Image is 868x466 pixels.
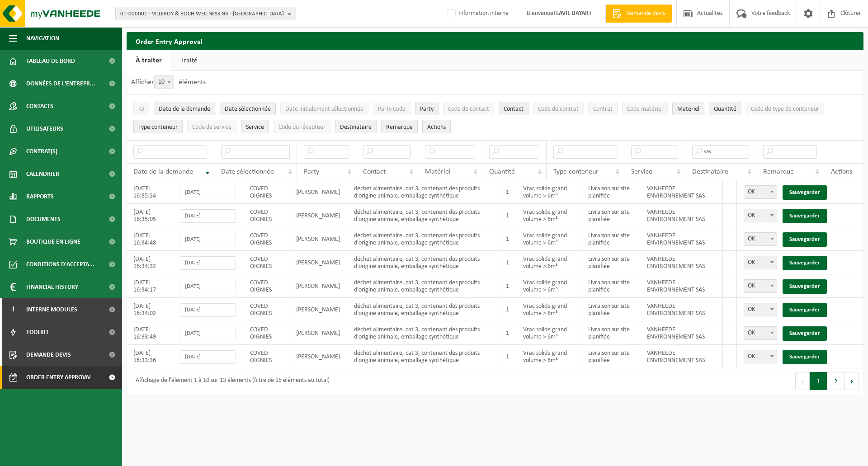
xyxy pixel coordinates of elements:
[138,106,144,113] span: ID
[289,180,347,204] td: [PERSON_NAME]
[744,256,777,269] span: OK
[448,106,489,113] span: Code de contact
[783,326,827,341] a: Sauvegarder
[581,204,640,227] td: Livraison sur site planifiée
[138,124,178,131] span: Type conteneur
[744,303,777,316] span: OK
[26,140,57,163] span: Contrat(s)
[744,327,777,339] span: OK
[744,350,777,363] span: OK
[340,124,372,131] span: Destinataire
[26,163,59,185] span: Calendrier
[744,232,777,246] span: OK
[499,298,516,321] td: 1
[347,204,499,227] td: déchet alimentaire, cat 3, contenant des produits d'origine animale, emballage synthétique
[581,251,640,274] td: Livraison sur site planifiée
[9,298,17,321] span: I
[289,204,347,227] td: [PERSON_NAME]
[499,251,516,274] td: 1
[783,303,827,317] a: Sauvegarder
[744,350,777,363] span: OK
[581,180,640,204] td: Livraison sur site planifiée
[274,120,330,133] button: Code du récepteurCode du récepteur: Activate to sort
[127,298,173,321] td: [DATE] 16:34:02
[516,321,581,345] td: Vrac solide grand volume > 6m³
[624,9,667,18] span: Demande devis
[280,102,368,115] button: Date initialement sélectionnéeDate initialement sélectionnée: Activate to sort
[243,321,289,345] td: COVED OIGNIES
[605,5,672,23] a: Demande devis
[744,186,777,198] span: OK
[363,168,386,175] span: Contact
[127,32,863,50] h2: Order Entry Approval
[131,373,330,389] div: Affichage de l'élément 1 à 10 sur 13 éléments (filtré de 15 éléments au total)
[127,204,173,227] td: [DATE] 16:35:05
[443,102,494,115] button: Code de contactCode de contact: Activate to sort
[744,209,777,222] span: OK
[26,276,78,298] span: Financial History
[154,102,215,115] button: Date de la demandeDate de la demande: Activate to remove sorting
[831,168,852,175] span: Actions
[26,344,71,366] span: Demande devis
[588,102,618,115] button: ContratContrat: Activate to sort
[131,79,206,86] label: Afficher éléments
[499,321,516,345] td: 1
[553,10,592,17] strong: FLAVIE BAYART
[127,251,173,274] td: [DATE] 16:34:32
[640,345,723,368] td: VANHEEDE ENVIRONNEMENT SAS
[499,102,528,115] button: ContactContact: Activate to sort
[347,180,499,204] td: déchet alimentaire, cat 3, contenant des produits d'origine animale, emballage synthétique
[155,76,174,89] span: 10
[709,102,741,115] button: QuantitéQuantité: Activate to sort
[581,345,640,368] td: Livraison sur site planifiée
[347,321,499,345] td: déchet alimentaire, cat 3, contenant des produits d'origine animale, emballage synthétique
[381,120,418,133] button: RemarqueRemarque: Activate to sort
[304,168,319,175] span: Party
[627,106,663,113] span: Code matériel
[783,209,827,223] a: Sauvegarder
[420,106,434,113] span: Party
[640,180,723,204] td: VANHEEDE ENVIRONNEMENT SAS
[533,102,584,115] button: Code de contratCode de contrat: Activate to sort
[220,102,276,115] button: Date sélectionnéeDate sélectionnée: Activate to sort
[26,253,94,276] span: Conditions d'accepta...
[289,321,347,345] td: [PERSON_NAME]
[171,50,207,71] a: Traité
[516,345,581,368] td: Vrac solide grand volume > 6m³
[127,227,173,251] td: [DATE] 16:34:48
[499,227,516,251] td: 1
[425,168,451,175] span: Matériel
[538,106,579,113] span: Code de contrat
[640,298,723,321] td: VANHEEDE ENVIRONNEMENT SAS
[810,372,827,390] button: 1
[581,227,640,251] td: Livraison sur site planifiée
[516,298,581,321] td: Vrac solide grand volume > 6m³
[677,106,699,113] span: Matériel
[26,231,80,253] span: Boutique en ligne
[640,251,723,274] td: VANHEEDE ENVIRONNEMENT SAS
[347,274,499,298] td: déchet alimentaire, cat 3, contenant des produits d'origine animale, emballage synthétique
[427,124,446,131] span: Actions
[499,204,516,227] td: 1
[243,298,289,321] td: COVED OIGNIES
[289,227,347,251] td: [PERSON_NAME]
[243,274,289,298] td: COVED OIGNIES
[692,168,728,175] span: Destinataire
[415,102,439,115] button: PartyParty: Activate to sort
[581,274,640,298] td: Livraison sur site planifiée
[127,345,173,368] td: [DATE] 16:33:36
[26,185,54,208] span: Rapports
[243,345,289,368] td: COVED OIGNIES
[115,7,296,20] button: 01-000001 - VILLEROY & BOCH WELLNESS NV - [GEOGRAPHIC_DATA]
[504,106,524,113] span: Contact
[516,180,581,204] td: Vrac solide grand volume > 6m³
[335,120,377,133] button: DestinataireDestinataire : Activate to sort
[289,298,347,321] td: [PERSON_NAME]
[516,204,581,227] td: Vrac solide grand volume > 6m³
[221,168,274,175] span: Date sélectionnée
[763,168,794,175] span: Remarque
[373,102,410,115] button: Party CodeParty Code: Activate to sort
[246,124,264,131] span: Service
[631,168,652,175] span: Service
